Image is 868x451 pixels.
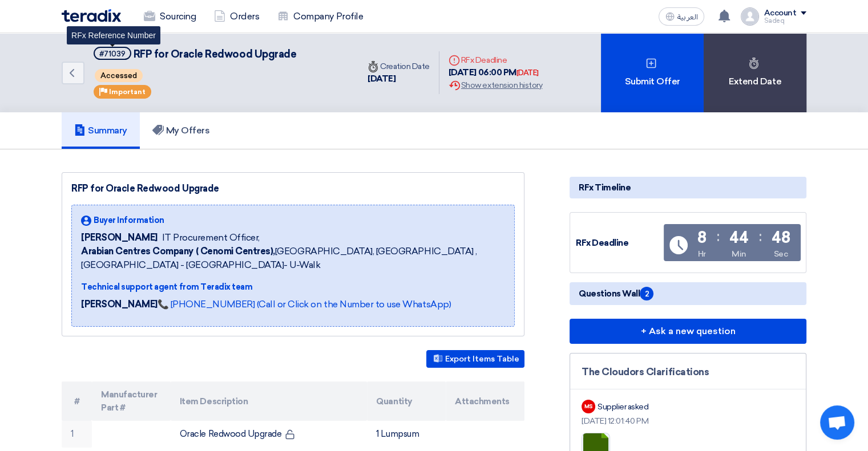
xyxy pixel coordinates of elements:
span: العربية [677,13,697,21]
td: 1 [62,421,92,448]
td: Oracle Redwood Upgrade [171,421,368,448]
div: 48 [772,230,790,246]
div: Sec [774,248,788,260]
div: [DATE] 06:00 PM [449,66,542,79]
a: Orders [205,4,268,29]
div: RFx Reference Number [67,26,160,44]
span: IT Procurement Officer, [162,231,260,245]
strong: [PERSON_NAME] [81,299,158,310]
span: Buyer Information [94,214,164,226]
th: # [62,381,92,421]
span: [PERSON_NAME] [81,231,158,245]
div: 8 [697,230,706,246]
div: Creation Date [368,60,430,72]
div: 44 [729,230,748,246]
div: : [717,226,720,247]
span: 2 [640,287,653,300]
div: RFx Deadline [576,237,661,250]
div: [DATE] [368,72,430,86]
a: Sourcing [135,4,205,29]
h5: RFP for Oracle Redwood Upgrade [94,47,296,61]
span: RFP for Oracle Redwood Upgrade [134,48,297,60]
span: Important [109,88,146,96]
img: Teradix logo [62,9,121,22]
th: Manufacturer Part # [92,381,171,421]
th: Item Description [171,381,368,421]
div: [DATE] [516,67,539,79]
div: The Cloudors Clarifications [582,365,794,380]
div: RFx Deadline [449,54,542,66]
span: Questions Wall [579,287,653,300]
button: العربية [659,7,704,26]
img: profile_test.png [741,7,759,26]
span: [GEOGRAPHIC_DATA], [GEOGRAPHIC_DATA] ,[GEOGRAPHIC_DATA] - [GEOGRAPHIC_DATA]- U-Walk [81,245,505,272]
button: + Ask a new question [570,319,806,344]
div: MS [582,400,595,413]
a: 📞 [PHONE_NUMBER] (Call or Click on the Number to use WhatsApp) [158,299,451,310]
button: Export Items Table [426,350,524,368]
div: Show extension history [449,79,542,91]
h5: Summary [74,125,127,136]
h5: My Offers [152,125,210,136]
th: Attachments [446,381,524,421]
div: Min [732,248,746,260]
a: Company Profile [268,4,372,29]
th: Quantity [367,381,446,421]
a: Summary [62,112,140,149]
div: RFx Timeline [570,177,806,198]
div: Technical support agent from Teradix team [81,281,505,293]
a: My Offers [140,112,223,149]
b: Arabian Centres Company ( Cenomi Centres), [81,246,275,257]
div: Account [764,9,796,18]
span: Accessed [95,69,143,82]
div: Extend Date [704,33,806,112]
div: : [758,226,761,247]
div: Hr [698,248,706,260]
td: 1 Lumpsum [367,421,446,448]
div: Sadeq [764,18,806,24]
a: Open chat [820,405,854,440]
div: Supplier asked [597,401,648,413]
div: #71039 [99,50,126,58]
div: RFP for Oracle Redwood Upgrade [71,182,515,196]
div: Submit Offer [601,33,704,112]
div: [DATE] 12:01:40 PM [582,415,794,427]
